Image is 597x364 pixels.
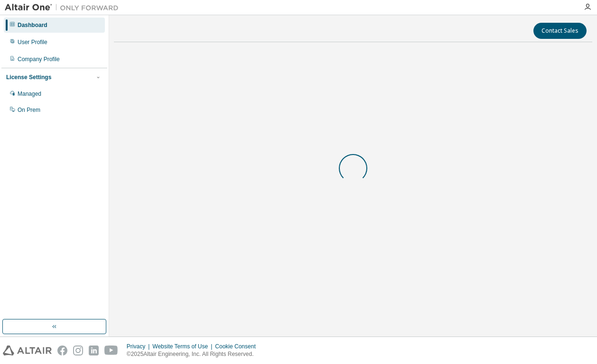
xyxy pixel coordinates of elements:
img: facebook.svg [57,346,67,355]
div: Privacy [127,343,152,350]
img: altair_logo.svg [3,346,52,355]
img: instagram.svg [73,346,83,355]
div: Cookie Consent [215,343,261,350]
div: Company Profile [18,55,60,63]
div: License Settings [6,73,51,81]
div: Managed [18,90,41,98]
img: youtube.svg [104,346,118,355]
div: User Profile [18,38,47,46]
div: Website Terms of Use [152,343,215,350]
img: Altair One [5,3,123,12]
img: linkedin.svg [89,346,99,355]
div: Dashboard [18,21,47,29]
div: On Prem [18,106,40,114]
button: Contact Sales [533,23,587,39]
p: © 2025 Altair Engineering, Inc. All Rights Reserved. [127,350,261,358]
